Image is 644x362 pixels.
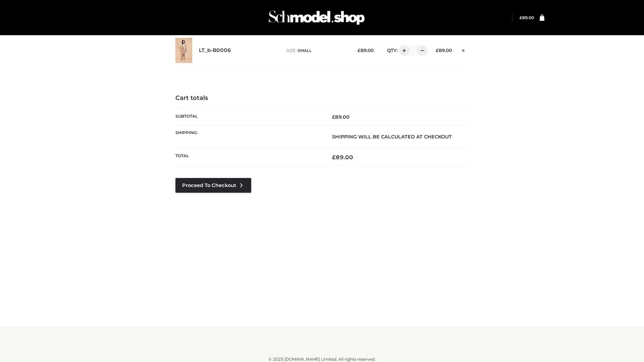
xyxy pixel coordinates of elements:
[332,154,353,161] bdi: 89.00
[436,48,439,53] span: £
[520,15,522,20] span: £
[332,134,452,140] strong: Shipping will be calculated at checkout
[175,148,322,166] th: Total
[199,47,231,54] a: LT_b-B0006
[459,45,469,54] a: Remove this item
[436,48,452,53] bdi: 89.00
[175,95,469,102] h4: Cart totals
[520,15,534,20] a: £89.00
[175,109,322,125] th: Subtotal
[298,48,312,53] span: SMALL
[332,154,336,161] span: £
[380,45,425,56] div: QTY:
[266,4,367,31] img: Schmodel Admin 964
[358,48,361,53] span: £
[175,178,251,193] a: Proceed to Checkout
[332,114,350,120] bdi: 89.00
[332,114,335,120] span: £
[520,15,534,20] bdi: 89.00
[358,48,374,53] bdi: 89.00
[175,38,192,63] img: LT_b-B0006 - SMALL
[175,125,322,148] th: Shipping:
[286,48,347,54] p: size :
